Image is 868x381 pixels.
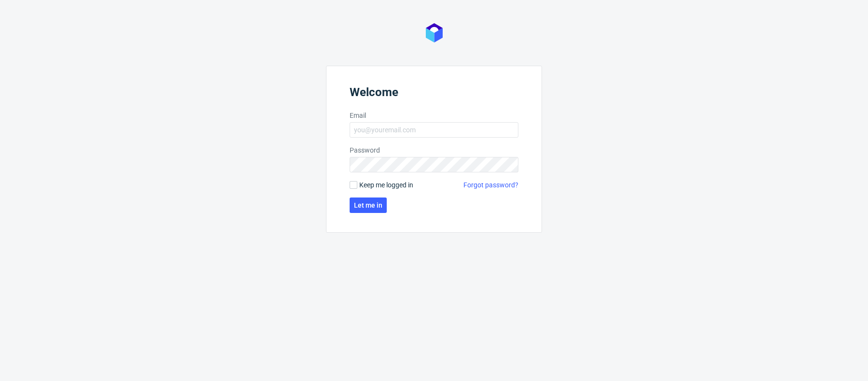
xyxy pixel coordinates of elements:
label: Email [350,111,518,120]
header: Welcome [350,85,518,103]
label: Password [350,145,518,155]
span: Keep me logged in [359,180,413,190]
button: Let me in [350,198,387,213]
input: you@youremail.com [350,122,518,138]
a: Forgot password? [463,180,518,190]
span: Let me in [354,202,382,209]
